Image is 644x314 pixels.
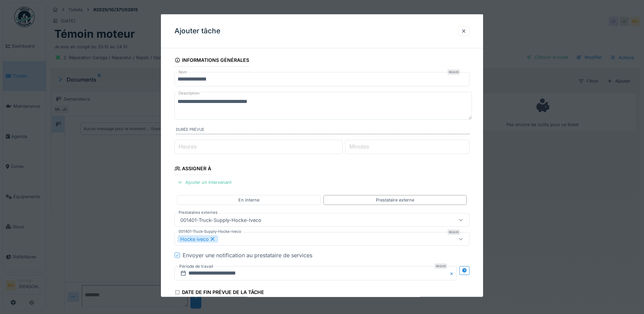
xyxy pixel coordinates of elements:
[178,216,264,224] div: 001401-Truck-Supply-Hocke-Iveco
[176,127,470,134] label: Durée prévue
[447,229,460,235] div: Requis
[174,27,220,35] h3: Ajouter tâche
[183,251,312,259] div: Envoyer une notification au prestataire de services
[177,142,198,151] label: Heures
[177,229,243,234] label: 001401-Truck-Supply-Hocke-Iveco
[376,197,414,203] div: Prestataire externe
[348,142,370,151] label: Minutes
[174,287,264,299] div: Date de fin prévue de la tâche
[177,89,201,98] label: Description
[179,263,214,270] label: Période de travail
[174,163,211,175] div: Assigner à
[178,235,218,243] div: Hocke iveco
[177,210,219,215] label: Prestataires externes
[449,266,457,280] button: Close
[174,55,249,67] div: Informations générales
[447,69,460,75] div: Requis
[238,197,259,203] div: En interne
[435,263,447,269] div: Requis
[174,178,234,187] div: Ajouter un intervenant
[177,69,188,75] label: Nom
